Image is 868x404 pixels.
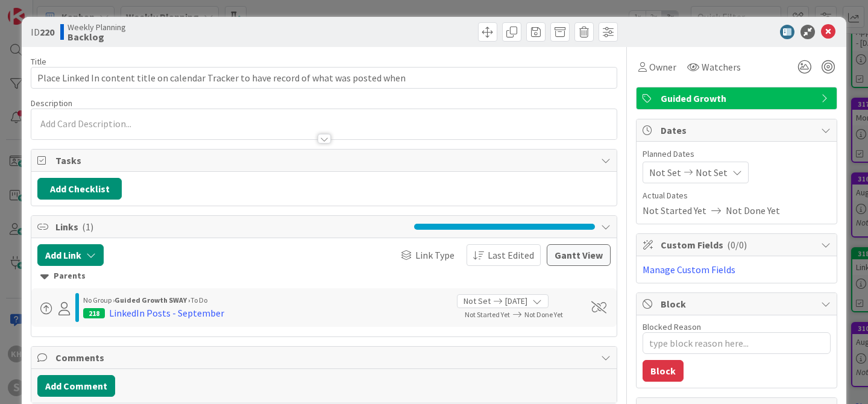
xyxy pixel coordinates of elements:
span: Planned Dates [643,148,831,160]
input: type card name here... [31,67,617,89]
span: Custom Fields [661,238,815,252]
span: [DATE] [505,295,527,308]
span: ID [31,25,54,39]
span: Watchers [702,60,741,74]
span: Actual Dates [643,189,831,202]
span: Link Type [415,248,454,262]
button: Last Edited [467,244,541,266]
b: Guided Growth SWAY › [115,295,190,305]
b: Backlog [68,32,126,42]
span: Dates [661,123,815,137]
b: 220 [40,26,54,38]
button: Add Link [37,244,104,266]
span: Weekly Planning [68,22,126,32]
span: Last Edited [488,248,534,262]
span: ( 1 ) [82,221,93,233]
button: Add Checklist [37,178,122,200]
span: Owner [649,60,676,74]
span: Not Set [696,165,728,180]
span: No Group › [83,295,115,305]
span: To Do [190,295,207,305]
span: Guided Growth [661,91,815,106]
label: Title [31,56,46,67]
button: Add Comment [37,375,115,397]
span: Not Started Yet [643,203,706,218]
span: Not Done Yet [726,203,780,218]
span: Not Started Yet [465,310,510,319]
span: Links [55,219,408,234]
div: LinkedIn Posts - September [109,306,224,320]
div: Parents [40,270,608,283]
a: Manage Custom Fields [643,264,735,276]
span: Description [31,98,72,109]
span: Not Set [464,295,491,308]
span: Block [661,297,815,311]
button: Block [643,360,684,382]
span: Tasks [55,153,595,168]
span: ( 0/0 ) [727,239,747,251]
label: Blocked Reason [643,321,701,332]
button: Gantt View [547,244,611,266]
div: 218 [83,308,105,318]
span: Not Done Yet [524,310,563,319]
span: Not Set [649,165,681,180]
span: Comments [55,350,595,365]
